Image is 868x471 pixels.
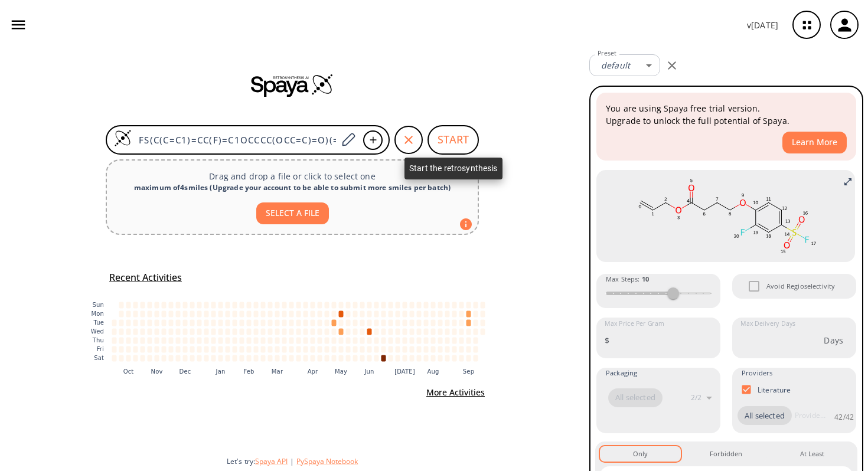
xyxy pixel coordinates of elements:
p: Days [824,334,843,346]
div: Forbidden [710,449,742,459]
button: PySpaya Notebook [296,456,358,466]
g: y-axis tick label [91,302,104,361]
label: Max Delivery Days [740,319,795,328]
div: At Least [800,449,824,459]
text: Aug [428,368,439,375]
span: Avoid Regioselectivity [766,281,835,292]
text: Jan [216,368,226,375]
text: Nov [151,368,163,375]
text: Wed [91,328,104,335]
strong: 10 [642,274,649,283]
text: Sat [94,355,104,361]
button: Only [600,446,681,462]
text: Oct [123,368,134,375]
span: Max Steps : [606,274,649,284]
label: Max Price Per Gram [605,319,664,328]
text: Fri [97,346,104,352]
text: Apr [308,368,318,375]
label: Preset [598,49,616,58]
div: Let's try: [227,456,580,466]
svg: Full screen [843,177,853,187]
button: Recent Activities [105,268,187,287]
button: More Activities [422,382,490,404]
g: cell [112,302,485,361]
p: You are using Spaya free trial version. Upgrade to unlock the full potential of Spaya. [606,102,847,127]
span: All selected [738,410,792,422]
text: Dec [180,368,191,375]
svg: FS(C(C=C1)=CC(F)=C1OCCCC(OCC=C)=O)(=O)=O [605,175,846,257]
button: SELECT A FILE [256,202,329,224]
p: 42 / 42 [834,412,854,422]
text: Mar [272,368,283,375]
p: $ [605,334,609,346]
text: [DATE] [394,368,415,375]
text: Thu [92,337,104,344]
button: Learn More [782,132,847,153]
input: Provider name [792,406,828,425]
span: Providers [742,368,772,378]
text: Tue [93,319,104,326]
text: Mon [91,310,104,317]
em: default [601,60,630,71]
text: May [335,368,347,375]
span: | [288,456,296,466]
img: Logo Spaya [114,129,132,147]
button: Forbidden [686,446,766,462]
p: v [DATE] [747,19,778,31]
g: x-axis tick label [123,368,475,375]
div: Start the retrosynthesis [404,158,502,179]
img: Spaya logo [251,73,334,97]
h5: Recent Activities [109,272,182,284]
text: Jun [364,368,374,375]
text: Sep [463,368,474,375]
p: Drag and drop a file or click to select one [116,170,468,182]
div: Only [633,449,648,459]
span: Packaging [606,368,637,378]
button: At Least [772,446,853,462]
span: All selected [608,392,663,404]
p: Literature [758,385,791,395]
button: Spaya API [255,456,288,466]
text: Sun [93,302,104,308]
p: 2 / 2 [691,392,701,403]
div: maximum of 4 smiles ( Upgrade your account to be able to submit more smiles per batch ) [116,182,468,193]
button: START [428,125,479,155]
input: Enter SMILES [132,134,337,146]
text: Feb [243,368,254,375]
